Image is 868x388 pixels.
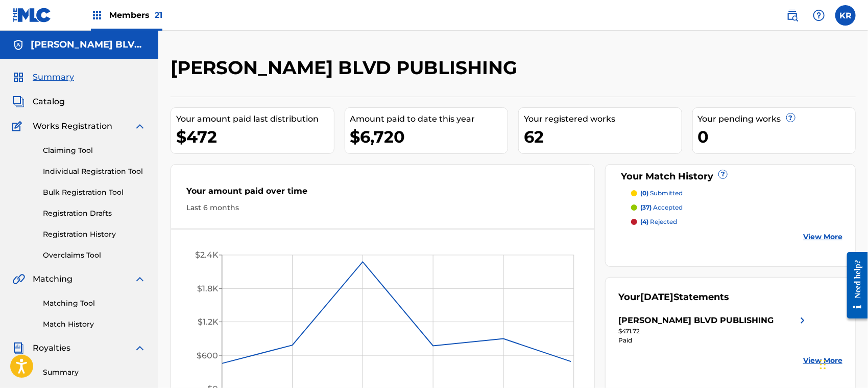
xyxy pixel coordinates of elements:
[43,145,146,156] a: Claiming Tool
[134,342,146,354] img: expand
[631,189,842,198] a: (0) submitted
[91,9,103,21] img: Top Rightsholders
[631,217,842,226] a: (4) rejected
[176,113,334,125] div: Your amount paid last distribution
[524,125,682,148] div: 62
[33,96,65,108] span: Catalog
[698,125,856,148] div: 0
[640,217,677,226] p: rejected
[698,113,856,125] div: Your pending works
[12,96,65,108] a: CatalogCatalog
[12,71,74,83] a: SummarySummary
[524,113,682,125] div: Your registered works
[43,187,146,198] a: Bulk Registration Tool
[803,355,842,366] a: View More
[618,314,809,345] a: [PERSON_NAME] BLVD PUBLISHINGright chevron icon$471.72Paid
[782,5,803,26] a: Public Search
[134,273,146,285] img: expand
[33,120,112,132] span: Works Registration
[12,342,25,354] img: Royalties
[155,10,162,20] span: 21
[640,218,648,225] span: (4)
[835,5,856,26] div: User Menu
[618,290,729,304] div: Your Statements
[719,170,727,178] span: ?
[12,8,52,22] img: MLC Logo
[786,9,799,21] img: search
[33,71,74,83] span: Summary
[803,232,842,242] a: View More
[618,170,842,184] div: Your Match History
[195,250,219,260] tspan: $2.4K
[43,298,146,309] a: Matching Tool
[640,189,648,197] span: (0)
[43,250,146,261] a: Overclaims Tool
[12,120,26,132] img: Works Registration
[618,327,809,336] div: $471.72
[176,125,334,148] div: $472
[12,39,25,51] img: Accounts
[43,319,146,330] a: Match History
[813,9,825,21] img: help
[350,125,508,148] div: $6,720
[43,367,146,378] a: Summary
[31,39,146,51] h5: FOSTER BLVD PUBLISHING
[186,185,579,202] div: Your amount paid over time
[198,317,219,327] tspan: $1.2K
[197,284,219,293] tspan: $1.8K
[197,351,218,360] tspan: $600
[171,56,522,79] h2: [PERSON_NAME] BLVD PUBLISHING
[618,314,774,327] div: [PERSON_NAME] BLVD PUBLISHING
[839,244,868,327] iframe: Resource Center
[631,203,842,212] a: (37) accepted
[640,203,652,211] span: (37)
[43,208,146,219] a: Registration Drafts
[33,273,73,285] span: Matching
[43,166,146,177] a: Individual Registration Tool
[134,120,146,132] img: expand
[12,96,25,108] img: Catalog
[797,314,809,327] img: right chevron icon
[787,113,795,122] span: ?
[618,336,809,345] div: Paid
[109,9,162,21] span: Members
[640,203,683,212] p: accepted
[640,189,683,198] p: submitted
[43,229,146,240] a: Registration History
[186,202,579,213] div: Last 6 months
[12,71,25,83] img: Summary
[809,5,829,26] div: Help
[640,291,673,303] span: [DATE]
[12,273,25,285] img: Matching
[33,342,70,354] span: Royalties
[820,349,826,380] div: Drag
[350,113,508,125] div: Amount paid to date this year
[817,339,868,388] iframe: Chat Widget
